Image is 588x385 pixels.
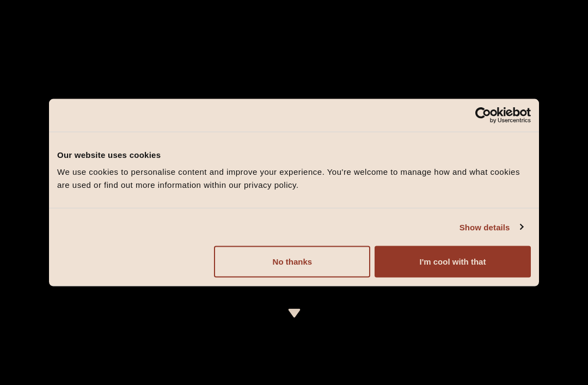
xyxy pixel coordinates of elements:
a: Show details [460,221,523,234]
a: Usercentrics Cookiebot - opens in a new window [436,107,531,123]
img: icon-dropdown-cream.svg [287,309,301,317]
button: No thanks [214,246,370,278]
div: Our website uses cookies [57,148,531,161]
div: We use cookies to personalise content and improve your experience. You're welcome to manage how a... [57,166,531,192]
button: I'm cool with that [375,246,531,278]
